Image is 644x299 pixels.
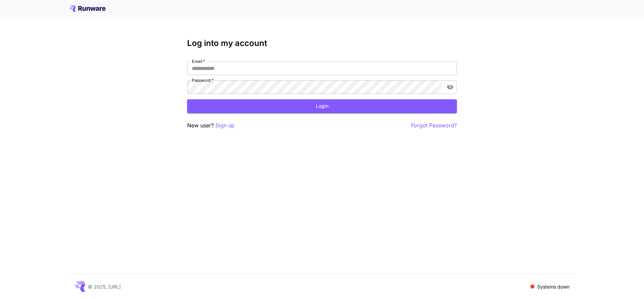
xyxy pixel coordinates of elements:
label: Email [192,58,205,64]
button: Login [187,99,457,113]
button: Sign up [215,121,235,130]
button: toggle password visibility [444,81,456,93]
p: Systems down [537,283,569,290]
p: New user? [187,121,235,130]
label: Password [192,77,213,83]
h3: Log into my account [187,39,457,48]
p: © 2025, [URL] [88,283,121,290]
button: Forgot Password? [411,121,457,130]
